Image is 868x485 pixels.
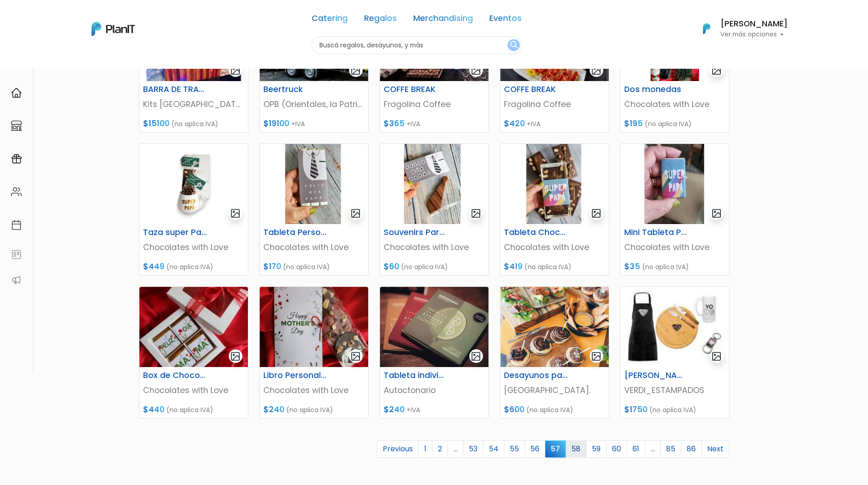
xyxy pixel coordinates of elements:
[378,371,453,380] h6: Tableta individual
[565,440,586,458] a: 58
[82,46,101,64] img: user_d58e13f531133c46cb30575f4d864daf.jpeg
[711,208,722,219] img: gallery-light
[139,143,248,276] a: gallery-light Taza super Papá Chocolates with Love $449 (no aplica IVA)
[312,15,348,26] a: Catering
[259,143,369,276] a: gallery-light Tableta Personalizada Para Papá Chocolates with Love $170 (no aplica IVA)
[171,119,218,128] span: (no aplica IVA)
[384,261,399,272] span: $60
[401,262,448,271] span: (no aplica IVA)
[642,262,689,271] span: (no aplica IVA)
[418,440,432,458] a: 1
[620,286,729,419] a: gallery-light [PERSON_NAME] VERDI_ESTAMPADOS $1750 (no aplica IVA)
[230,351,241,362] img: gallery-light
[258,228,333,237] h6: Tableta Personalizada Para Papá
[660,440,681,458] a: 85
[524,262,571,271] span: (no aplica IVA)
[591,351,601,362] img: gallery-light
[32,84,152,114] p: Ya probaste PlanitGO? Vas a poder automatizarlas acciones de todo el año. Escribinos para saber más!
[11,220,22,230] img: calendar-87d922413cdce8b2cf7b7f5f62616a5cf9e4887200fb71536465627b3292af00.svg
[11,275,22,286] img: partners-52edf745621dab592f3b2c58e3bca9d71375a7ef29c3b500c9f145b62cc070d4.svg
[286,405,333,414] span: (no aplica IVA)
[11,249,22,260] img: feedback-78b5a0c8f98aac82b08bfc38622c3050aee476f2c9584af64705fc4e61158814.svg
[378,85,453,94] h6: COFFE BREAK
[591,65,601,76] img: gallery-light
[645,119,692,128] span: (no aplica IVA)
[138,228,212,237] h6: Taza super Papá
[500,286,609,419] a: gallery-light Desayunos para campeones [GEOGRAPHIC_DATA]. $600 (no aplica IVA)
[24,64,160,121] div: PLAN IT Ya probaste PlanitGO? Vas a poder automatizarlas acciones de todo el año. Escribinos para...
[619,371,693,380] h6: [PERSON_NAME]
[143,241,244,253] p: Chocolates with Love
[621,144,729,224] img: thumb_image__copia___copia___copia___copia___copia___copia___copia___copia_-Photoroom__15_.jpg
[504,440,525,458] a: 55
[378,228,453,237] h6: Souvenirs Para Papá
[720,20,788,28] h6: [PERSON_NAME]
[11,186,22,197] img: people-662611757002400ad9ed0e3c099ab2801c6687ba6c219adb57efc949bc21e19d.svg
[463,440,483,458] a: 53
[413,15,473,26] a: Merchandising
[691,17,788,41] button: PlanIt Logo [PERSON_NAME] Ver más opciones
[471,208,481,219] img: gallery-light
[504,261,523,272] span: $419
[504,241,605,253] p: Chocolates with Love
[606,440,627,458] a: 60
[139,137,155,148] i: insert_emoticon
[143,98,244,110] p: Kits [GEOGRAPHIC_DATA]
[500,143,609,276] a: gallery-light Tableta Chocolate puro Chocolates with Love $419 (no aplica IVA)
[263,384,365,396] p: Chocolates with Love
[510,41,517,50] img: search_button-432b6d5273f82d61273b3651a40e1bd1b912527efae98b1b7a1b2c0702e16a8d.svg
[258,85,333,94] h6: Beertruck
[166,405,213,414] span: (no aplica IVA)
[504,118,525,129] span: $420
[624,261,640,272] span: $35
[92,55,110,73] span: J
[527,119,540,128] span: +IVA
[624,118,643,129] span: $195
[649,405,696,414] span: (no aplica IVA)
[586,440,606,458] a: 59
[504,98,605,110] p: Fragolina Coffee
[471,65,481,76] img: gallery-light
[500,287,609,367] img: thumb_Captura_de_pantalla_2023-06-16_172744.png
[624,241,725,253] p: Chocolates with Love
[619,85,693,94] h6: Dos monedas
[377,440,419,458] a: Previous
[500,144,609,224] img: thumb_image__copia___copia___copia___copia___copia___copia___copia___copia_-Photoroom__11_.jpg
[624,98,725,110] p: Chocolates with Love
[498,228,573,237] h6: Tableta Chocolate puro
[483,440,504,458] a: 54
[141,69,155,83] i: keyboard_arrow_down
[230,65,241,76] img: gallery-light
[155,137,173,148] i: send
[524,440,545,458] a: 56
[11,153,22,164] img: campaigns-02234683943229c281be62815700db0a1741e53638e28bf9629b52c665b00959.svg
[380,287,488,367] img: thumb_choco2.jpg
[143,118,169,129] span: $15100
[621,287,729,367] img: thumb_WhatsApp_Image_2025-05-26_at_09.51.36.jpeg
[720,31,788,38] p: Ver más opciones
[697,19,717,39] img: PlanIt Logo
[283,262,330,271] span: (no aplica IVA)
[498,371,573,380] h6: Desayunos para campeones
[384,384,485,396] p: Autoctonario
[711,351,722,362] img: gallery-light
[624,384,725,396] p: VERDI_ESTAMPADOS
[498,85,573,94] h6: COFFE BREAK
[312,36,522,54] input: Buscá regalos, desayunos, y más
[259,286,369,419] a: gallery-light Libro Personalizado Chocolates with Love $240 (no aplica IVA)
[263,98,365,110] p: OPB (Orientales, la Patria y la Birra)
[504,384,605,396] p: [GEOGRAPHIC_DATA].
[526,405,573,414] span: (no aplica IVA)
[138,85,212,94] h6: BARRA DE TRAGOS
[406,405,420,414] span: +IVA
[384,98,485,110] p: Fragolina Coffee
[260,287,368,367] img: thumb_WhatsApp_Image_2024-04-17_at_11.55.31__1_.jpg
[627,440,645,458] a: 61
[166,262,213,271] span: (no aplica IVA)
[432,440,448,458] a: 2
[263,118,289,129] span: $19100
[350,351,361,362] img: gallery-light
[143,384,244,396] p: Chocolates with Love
[73,55,92,73] img: user_04fe99587a33b9844688ac17b531be2b.png
[620,143,729,276] a: gallery-light Mini Tableta Personalizada Para Papá Chocolates with Love $35 (no aplica IVA)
